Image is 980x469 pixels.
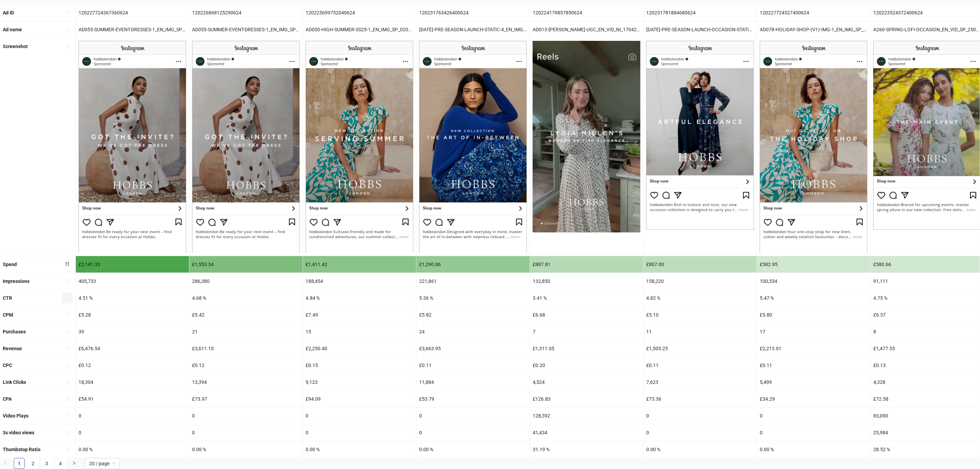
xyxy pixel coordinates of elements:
[189,256,303,273] div: £1,553.34
[757,340,870,357] div: £2,213.01
[530,323,643,340] div: 7
[76,441,189,458] div: 0.00 %
[42,458,52,469] a: 3
[55,458,66,469] li: 4
[644,21,757,38] div: [DATE]-PRE-SEASON-LAUNCH-OCCASION-STATIC-3_EN_IMG_NI_30072025_F_CC_SC1_None_SEASONAL
[644,4,757,21] div: 120231781884680624
[189,357,303,374] div: £0.12
[757,21,870,38] div: AD078-HOLIDAY-SHOP-(V1)-IMG-1_EN_IMG_SP_28052025_F_CC_SC24_USP10_BAU
[757,4,870,21] div: 120227724527400624
[189,441,303,458] div: 0.00 %
[757,273,870,289] div: 100,534
[303,307,416,323] div: £7.49
[303,441,416,458] div: 0.00 %
[3,312,13,318] b: CPM
[3,27,22,32] b: Ad name
[76,391,189,407] div: £54.91
[76,273,189,289] div: 405,733
[530,391,643,407] div: £126.83
[189,290,303,306] div: 4.68 %
[644,290,757,306] div: 4.82 %
[3,447,40,452] b: Thumbstop Ratio
[530,441,643,458] div: 31.19 %
[303,374,416,390] div: 9,123
[3,295,12,301] b: CTR
[65,278,70,283] span: sort-ascending
[65,262,70,266] span: sort-descending
[69,458,80,469] li: Next Page
[416,424,530,441] div: 0
[644,424,757,441] div: 0
[65,363,70,368] span: sort-ascending
[79,41,186,253] img: Screenshot 120227724367360624
[3,44,28,49] b: Screenshot
[757,424,870,441] div: 0
[416,4,530,21] div: 120231763426400624
[3,278,29,284] b: Impressions
[303,273,416,289] div: 188,454
[3,10,14,15] b: Ad ID
[14,458,24,469] a: 1
[644,307,757,323] div: £5.10
[303,340,416,357] div: £2,250.40
[189,391,303,407] div: £73.97
[644,340,757,357] div: £1,505.25
[416,357,530,374] div: £0.11
[3,363,12,368] b: CPC
[757,441,870,458] div: 0.00 %
[76,307,189,323] div: £5.28
[303,256,416,273] div: £1,411.42
[3,329,26,334] b: Purchases
[303,323,416,340] div: 15
[533,41,640,232] img: Screenshot 120224179857850624
[76,256,189,273] div: £2,141.33
[416,340,530,357] div: £3,663.95
[65,346,70,351] span: sort-ascending
[65,10,70,15] span: sort-ascending
[530,408,643,424] div: 128,392
[757,391,870,407] div: £34.29
[646,41,754,230] img: Screenshot 120231781884680624
[530,290,643,306] div: 3.41 %
[757,408,870,424] div: 0
[530,4,643,21] div: 120224179857850624
[189,374,303,390] div: 13,394
[530,256,643,273] div: £887.81
[530,307,643,323] div: £6.68
[76,323,189,340] div: 39
[189,273,303,289] div: 286,380
[416,441,530,458] div: 0.00 %
[757,307,870,323] div: £5.80
[760,41,867,253] img: Screenshot 120227724527400624
[189,408,303,424] div: 0
[644,256,757,273] div: £807.00
[757,357,870,374] div: £0.11
[65,329,70,334] span: sort-ascending
[303,424,416,441] div: 0
[303,21,416,38] div: AD050-HIGH-SUMMER-SS25-1_EN_IMG_SP_02052025_F_CC_SC24_USP10_HIGH-SUMMER-SS25
[65,447,70,452] span: sort-ascending
[76,340,189,357] div: £6,476.54
[65,430,70,435] span: sort-ascending
[303,357,416,374] div: £0.15
[757,323,870,340] div: 17
[530,21,643,38] div: AD013-[PERSON_NAME]-UGC_EN_VID_NI_17042025_F_CC_SC13_None_LYDIA-MILLEN – Copy
[3,430,34,435] b: 3s video views
[306,41,413,253] img: Screenshot 120225699752040624
[72,461,76,465] span: right
[3,262,17,267] b: Spend
[530,424,643,441] div: 41,434
[189,4,303,21] div: 120226868125290624
[416,408,530,424] div: 0
[76,408,189,424] div: 0
[644,408,757,424] div: 0
[27,458,38,469] li: 2
[303,391,416,407] div: £94.09
[303,290,416,306] div: 4.84 %
[644,374,757,390] div: 7,623
[189,340,303,357] div: £3,611.10
[530,273,643,289] div: 132,850
[89,458,116,469] span: 20 / page
[416,21,530,38] div: [DATE]-PRE-SEASON-LAUNCH-STATIC-4_EN_IMG_NI_28072025_F_CC_SC1_USP10_SEASONAL
[76,424,189,441] div: 0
